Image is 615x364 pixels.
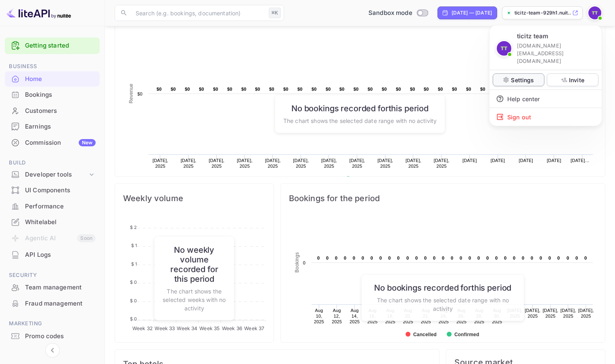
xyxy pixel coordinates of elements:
p: ticitz team [517,32,549,41]
p: Invite [569,76,584,84]
p: [DOMAIN_NAME][EMAIL_ADDRESS][DOMAIN_NAME] [517,42,595,65]
img: ticitz team [497,41,511,56]
div: Sign out [489,108,602,126]
div: Help center [489,90,602,108]
p: Settings [511,76,534,84]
